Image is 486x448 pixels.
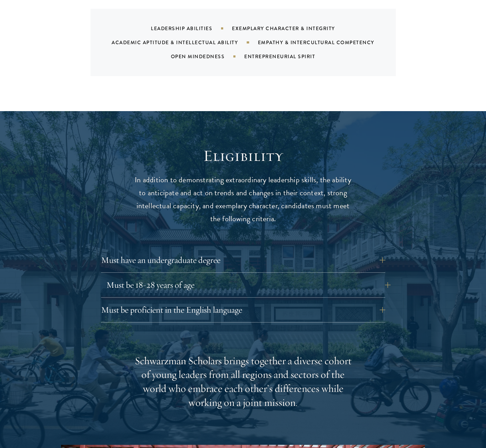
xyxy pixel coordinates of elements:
[232,25,353,32] div: Exemplary Character & Integrity
[134,354,352,410] div: Schwarzman Scholars brings together a diverse cohort of young leaders from all regions and sector...
[151,25,232,32] div: Leadership Abilities
[258,39,392,46] div: Empathy & Intercultural Competency
[106,277,391,293] button: Must be 18-28 years of age
[101,252,385,269] button: Must have an undergraduate degree
[112,39,258,46] div: Academic Aptitude & Intellectual Ability
[134,174,352,225] p: In addition to demonstrating extraordinary leadership skills, the ability to anticipate and act o...
[244,53,333,60] div: Entrepreneurial Spirit
[101,301,385,318] button: Must be proficient in the English language
[134,146,352,166] h2: Eligibility
[171,53,245,60] div: Open Mindedness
